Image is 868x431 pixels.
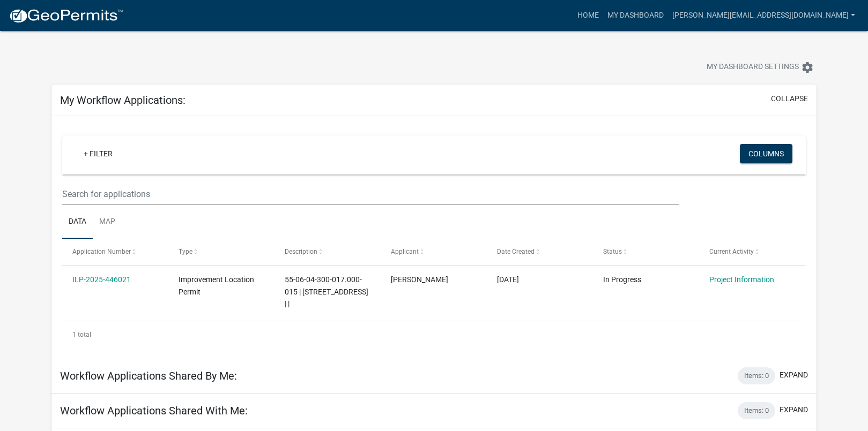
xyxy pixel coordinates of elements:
button: expand [780,404,808,415]
a: ILP-2025-446021 [72,275,131,284]
datatable-header-cell: Description [275,239,381,264]
datatable-header-cell: Date Created [487,239,593,264]
a: + Filter [75,144,121,163]
span: Type [179,248,192,255]
h5: Workflow Applications Shared By Me: [60,369,237,382]
datatable-header-cell: Current Activity [699,239,805,264]
a: [PERSON_NAME][EMAIL_ADDRESS][DOMAIN_NAME] [668,5,859,26]
span: Applicant [391,248,419,255]
span: 07/07/2025 [497,275,519,284]
datatable-header-cell: Type [168,239,275,264]
span: Current Activity [709,248,754,255]
button: My Dashboard Settingssettings [698,57,822,78]
span: 55-06-04-300-017.000-015 | 11026 N KITCHEN RD | | [285,275,368,308]
datatable-header-cell: Application Number [62,239,168,264]
span: Improvement Location Permit [179,275,254,296]
button: Columns [740,144,792,163]
h5: My Workflow Applications: [60,94,186,107]
div: 1 total [62,321,806,348]
span: Nelson, Tim [391,275,448,284]
span: In Progress [603,275,641,284]
i: settings [801,61,814,74]
span: My Dashboard Settings [707,61,799,74]
h5: Workflow Applications Shared With Me: [60,404,248,417]
a: Map [93,205,122,239]
span: Description [285,248,317,255]
div: Items: 0 [738,402,775,419]
button: expand [780,369,808,381]
input: Search for applications [62,183,679,205]
div: Items: 0 [738,367,775,384]
span: Status [603,248,622,255]
button: collapse [771,93,808,104]
span: Date Created [497,248,535,255]
a: Project Information [709,275,774,284]
span: Application Number [72,248,131,255]
a: My Dashboard [603,5,668,26]
datatable-header-cell: Status [593,239,699,264]
a: Data [62,205,93,239]
div: collapse [51,116,817,359]
datatable-header-cell: Applicant [381,239,487,264]
a: Home [573,5,603,26]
